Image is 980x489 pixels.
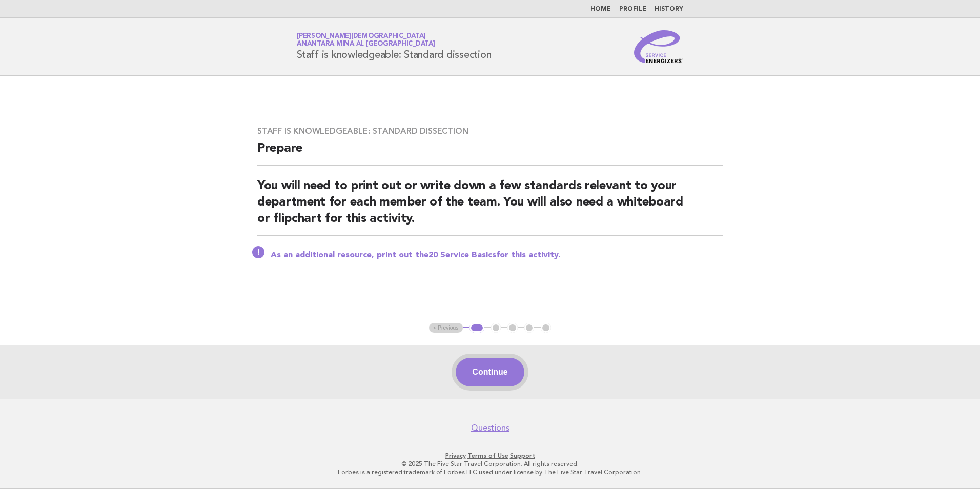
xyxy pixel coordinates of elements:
a: Privacy [445,452,466,459]
h2: You will need to print out or write down a few standards relevant to your department for each mem... [257,178,723,236]
p: Forbes is a registered trademark of Forbes LLC used under license by The Five Star Travel Corpora... [176,468,804,476]
a: [PERSON_NAME][DEMOGRAPHIC_DATA]Anantara Mina al [GEOGRAPHIC_DATA] [297,33,435,47]
p: © 2025 The Five Star Travel Corporation. All rights reserved. [176,460,804,468]
a: Home [590,6,611,12]
a: 20 Service Basics [428,251,496,259]
a: Questions [471,423,509,433]
a: Support [510,452,535,459]
a: History [655,6,683,12]
a: Terms of Use [467,452,508,459]
h3: Staff is knowledgeable: Standard dissection [257,126,723,136]
p: · · [176,452,804,460]
h2: Prepare [257,140,723,166]
h1: Staff is knowledgeable: Standard dissection [297,33,491,60]
button: Continue [456,358,524,386]
img: Service Energizers [634,30,683,63]
button: 1 [469,323,484,333]
span: Anantara Mina al [GEOGRAPHIC_DATA] [297,41,435,48]
p: As an additional resource, print out the for this activity. [271,250,723,260]
a: Profile [619,6,646,12]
